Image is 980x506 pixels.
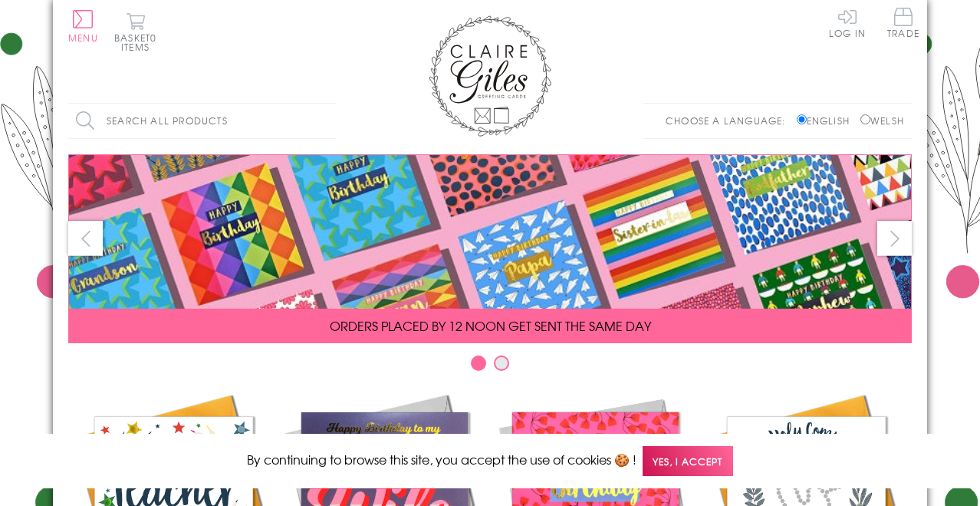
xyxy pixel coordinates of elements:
[887,8,919,41] a: Trade
[121,31,156,54] span: 0 items
[429,15,551,137] img: Claire Giles Greetings Cards
[494,356,509,371] button: Carousel Page 2
[877,221,912,256] button: next
[860,114,870,124] input: Welsh
[321,104,337,138] input: Search
[666,114,794,127] p: Choose a language:
[330,316,651,335] span: ORDERS PLACED BY 12 NOON GET SENT THE SAME DAY
[471,356,486,371] button: Carousel Page 1 (Current Slide)
[829,8,866,38] a: Log In
[797,114,857,127] label: English
[887,8,919,38] span: Trade
[68,10,98,42] button: Menu
[68,221,103,256] button: prev
[68,31,98,45] span: Menu
[68,104,337,138] input: Search all products
[797,114,807,124] input: English
[643,446,733,476] span: Yes, I accept
[68,355,912,379] div: Carousel Pagination
[114,12,156,51] button: Basket0 items
[860,114,904,127] label: Welsh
